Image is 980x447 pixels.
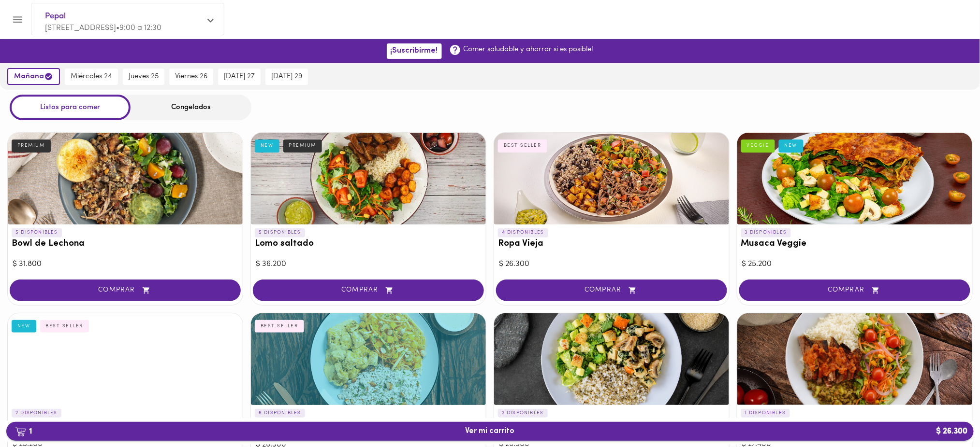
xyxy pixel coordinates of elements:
p: 5 DISPONIBLES [255,228,305,237]
p: 6 DISPONIBLES [255,409,305,418]
h3: Bowl de Lechona [12,239,239,249]
div: $ 36.200 [256,259,481,270]
p: 4 DISPONIBLES [498,228,548,237]
span: Ver mi carrito [466,427,515,436]
span: COMPRAR [508,286,715,294]
span: [STREET_ADDRESS] • 9:00 a 12:30 [45,24,161,32]
div: NEW [779,140,804,152]
div: BEST SELLER [40,320,89,333]
span: Pepal [45,10,201,23]
div: BEST SELLER [498,140,547,152]
button: COMPRAR [739,279,970,301]
p: 3 DISPONIBLES [741,228,791,237]
button: COMPRAR [10,279,241,301]
span: viernes 26 [175,72,207,81]
div: Musaca Veggie [737,133,972,224]
div: Pollo al Curry [251,313,486,405]
div: NEW [12,320,36,333]
iframe: Messagebird Livechat Widget [924,391,970,437]
span: mañana [14,72,53,81]
span: ¡Suscribirme! [391,46,438,56]
h3: Lomo saltado [255,239,482,249]
p: 2 DISPONIBLES [12,409,61,418]
span: COMPRAR [265,286,472,294]
div: $ 26.300 [499,259,724,270]
div: Congelados [131,95,251,120]
button: 1Ver mi carrito$ 26.300 [6,422,974,441]
div: Caserito [737,313,972,405]
p: Comer saludable y ahorrar si es posible! [464,44,594,55]
h3: Ropa Vieja [498,239,725,249]
button: COMPRAR [496,279,727,301]
span: [DATE] 27 [224,72,255,81]
div: VEGGIE [741,140,775,152]
div: $ 31.800 [13,259,238,270]
div: Pollo espinaca champiñón [494,313,729,405]
button: [DATE] 27 [218,69,261,85]
div: Bowl de Lechona [8,133,243,224]
h3: Musaca Veggie [741,239,968,249]
button: COMPRAR [253,279,484,301]
div: BEST SELLER [255,320,304,333]
span: miércoles 24 [71,72,112,81]
button: viernes 26 [169,69,213,85]
span: COMPRAR [751,286,958,294]
span: [DATE] 29 [271,72,302,81]
p: 1 DISPONIBLES [741,409,790,418]
div: Pollo de la Nona [8,313,243,405]
div: PREMIUM [283,140,322,152]
div: PREMIUM [12,140,51,152]
span: COMPRAR [22,286,229,294]
button: Menu [6,8,29,31]
div: Ropa Vieja [494,133,729,224]
div: Listos para comer [10,95,131,120]
button: ¡Suscribirme! [387,43,442,58]
p: 2 DISPONIBLES [498,409,548,418]
div: $ 25.200 [742,259,967,270]
button: miércoles 24 [65,69,118,85]
div: NEW [255,140,279,152]
button: mañana [7,68,60,85]
button: jueves 25 [123,69,164,85]
img: cart.png [15,427,26,437]
span: jueves 25 [129,72,159,81]
div: Lomo saltado [251,133,486,224]
button: [DATE] 29 [265,69,308,85]
b: 1 [9,425,38,438]
p: 5 DISPONIBLES [12,228,62,237]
